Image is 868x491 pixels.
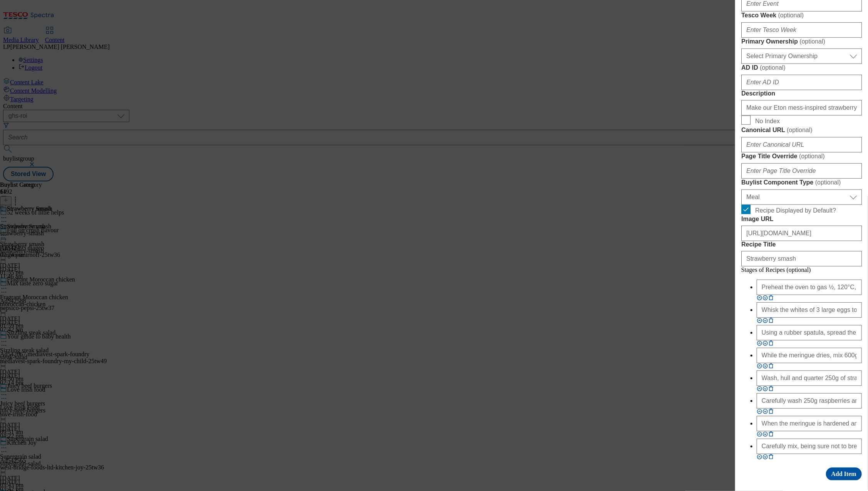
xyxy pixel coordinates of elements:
[741,216,862,223] label: Image URL
[741,12,862,19] label: Tesco Week
[757,302,862,318] input: Enter value
[757,325,862,340] input: Enter value
[799,38,825,45] span: ( optional )
[741,22,862,38] input: Enter Tesco Week
[815,179,841,186] span: ( optional )
[741,126,862,134] label: Canonical URL
[741,152,862,160] label: Page Title Override
[757,348,862,363] input: Enter value
[741,241,862,248] label: Recipe Title
[757,439,862,454] input: Enter value
[760,64,786,71] span: ( optional )
[757,416,862,431] input: Enter value
[741,163,862,179] input: Enter Page Title Override
[741,179,862,186] label: Buylist Component Type
[757,370,862,386] input: Enter value
[787,127,813,133] span: ( optional )
[741,266,811,273] span: Stages of Recipes (optional)
[741,75,862,90] input: Enter AD ID
[799,153,825,159] span: ( optional )
[741,64,862,72] label: AD ID
[741,90,862,97] label: Description
[741,251,862,266] input: Enter Recipe Title
[741,137,862,152] input: Enter Canonical URL
[741,38,862,45] label: Primary Ownership
[741,226,862,241] input: Enter Image URL
[778,12,804,18] span: ( optional )
[755,118,780,125] span: No Index
[755,207,836,214] span: Recipe Displayed by Default?
[757,393,862,409] input: Enter value
[757,280,862,295] input: Enter value
[741,100,862,116] input: Enter Description
[826,468,862,481] button: Add Item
